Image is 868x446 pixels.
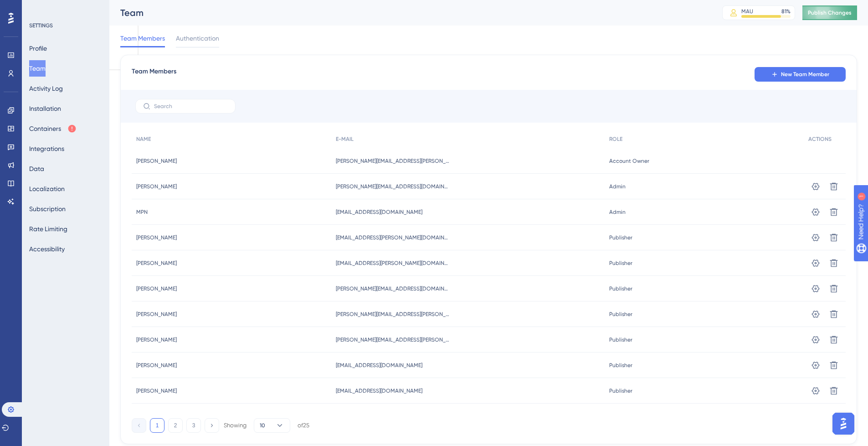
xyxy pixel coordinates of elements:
span: Account Owner [609,157,649,165]
button: Rate Limiting [29,221,67,237]
span: ROLE [609,135,622,143]
span: [EMAIL_ADDRESS][DOMAIN_NAME] [336,208,422,216]
span: [EMAIL_ADDRESS][PERSON_NAME][DOMAIN_NAME] [336,234,450,241]
div: Showing [224,421,247,430]
span: 10 [260,422,265,429]
button: Data [29,161,44,177]
span: [PERSON_NAME][EMAIL_ADDRESS][PERSON_NAME][DOMAIN_NAME] [336,336,450,343]
span: [PERSON_NAME] [136,336,177,343]
span: [EMAIL_ADDRESS][PERSON_NAME][DOMAIN_NAME] [336,259,450,267]
span: [PERSON_NAME] [136,259,177,267]
span: Authentication [176,33,219,44]
span: [PERSON_NAME] [136,183,177,190]
span: E-MAIL [336,135,354,143]
span: Publisher [609,285,632,292]
span: [PERSON_NAME][EMAIL_ADDRESS][DOMAIN_NAME] [336,285,450,292]
div: SETTINGS [29,22,103,29]
button: 10 [254,418,290,433]
div: 81 % [781,8,791,15]
input: Search [154,103,228,109]
div: of 25 [298,421,309,430]
button: Profile [29,40,47,57]
span: Publisher [609,336,632,343]
span: Publisher [609,234,632,241]
button: Team [29,60,46,77]
button: Publish Changes [802,5,857,20]
div: 1 [63,5,66,12]
span: Admin [609,183,626,190]
div: Outline [4,4,133,12]
span: Admin [609,208,626,216]
button: Localization [29,181,65,197]
h3: Estilo [4,29,133,39]
button: Installation [29,100,61,117]
button: 3 [186,418,201,433]
span: [EMAIL_ADDRESS][DOMAIN_NAME] [336,387,422,394]
span: Publisher [609,311,632,318]
span: Publisher [609,362,632,369]
span: [PERSON_NAME] [136,157,177,165]
span: [PERSON_NAME][EMAIL_ADDRESS][PERSON_NAME][DOMAIN_NAME] [336,157,450,165]
button: Accessibility [29,241,65,257]
span: Publisher [609,387,632,394]
button: 1 [150,418,164,433]
button: Subscription [29,201,66,217]
button: Containers [29,120,77,137]
span: Team Members [120,33,165,44]
span: Need Help? [21,2,57,13]
button: 2 [168,418,183,433]
span: [PERSON_NAME] [136,362,177,369]
span: NAME [136,135,151,143]
button: Activity Log [29,80,63,97]
span: [PERSON_NAME][EMAIL_ADDRESS][PERSON_NAME][DOMAIN_NAME] [336,311,450,318]
span: [PERSON_NAME] [136,311,177,318]
span: MPN [136,208,148,216]
a: Back to Top [14,12,49,20]
span: Team Members [132,66,176,83]
button: New Team Member [755,67,846,82]
div: MAU [741,8,753,15]
span: [PERSON_NAME] [136,234,177,241]
span: New Team Member [781,71,829,78]
span: Publisher [609,259,632,267]
div: Team [120,6,699,19]
span: [PERSON_NAME] [136,387,177,394]
span: [PERSON_NAME] [136,285,177,292]
span: [PERSON_NAME][EMAIL_ADDRESS][DOMAIN_NAME] [336,183,450,190]
label: [GEOGRAPHIC_DATA][PERSON_NAME] [4,55,78,71]
span: [EMAIL_ADDRESS][DOMAIN_NAME] [336,362,422,369]
span: Publish Changes [808,9,852,16]
iframe: UserGuiding AI Assistant Launcher [830,410,857,437]
button: Integrations [29,140,64,157]
span: ACTIONS [808,135,832,143]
